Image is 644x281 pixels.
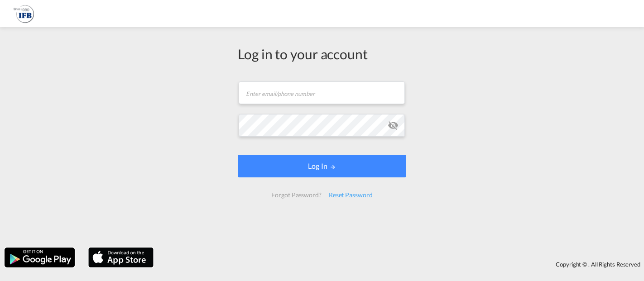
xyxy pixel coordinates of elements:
div: Copyright © . All Rights Reserved [158,257,644,272]
button: LOGIN [238,155,406,177]
md-icon: icon-eye-off [388,120,399,131]
input: Enter email/phone number [239,81,405,104]
img: 2b726980256c11eeaa87296e05903fd5.png [14,4,34,24]
div: Log in to your account [238,44,406,63]
div: Forgot Password? [268,187,325,203]
img: apple.png [87,247,154,268]
div: Reset Password [325,187,376,203]
img: google.png [4,247,76,268]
